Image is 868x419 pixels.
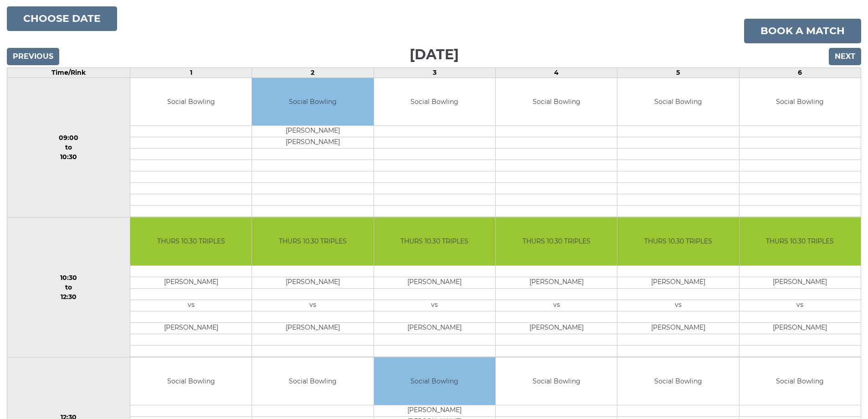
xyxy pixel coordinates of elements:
td: [PERSON_NAME] [617,322,739,334]
td: Social Bowling [374,78,495,126]
td: [PERSON_NAME] [252,322,373,334]
td: [PERSON_NAME] [374,322,495,334]
td: [PERSON_NAME] [617,277,739,288]
td: 6 [739,67,861,78]
td: Social Bowling [740,78,861,126]
td: [PERSON_NAME] [740,277,861,288]
td: 2 [252,67,374,78]
td: vs [740,300,861,311]
td: 1 [130,67,252,78]
td: [PERSON_NAME] [374,277,495,288]
td: 3 [374,67,495,78]
td: Social Bowling [130,78,252,126]
td: Social Bowling [496,78,617,126]
td: [PERSON_NAME] [496,322,617,334]
td: Social Bowling [496,357,617,405]
td: THURS 10.30 TRIPLES [496,217,617,265]
td: Social Bowling [617,78,739,126]
td: vs [617,300,739,311]
td: 09:00 to 10:30 [7,78,130,217]
td: vs [252,300,373,311]
input: Previous [7,48,59,65]
td: Social Bowling [252,357,373,405]
td: THURS 10.30 TRIPLES [740,217,861,265]
td: THURS 10.30 TRIPLES [130,217,252,265]
td: 4 [495,67,617,78]
a: Book a match [744,19,861,43]
td: 5 [617,67,739,78]
td: THURS 10.30 TRIPLES [617,217,739,265]
td: vs [496,300,617,311]
td: 10:30 to 12:30 [7,217,130,357]
td: Social Bowling [252,78,373,126]
td: [PERSON_NAME] [374,405,495,417]
td: Time/Rink [7,67,130,78]
td: [PERSON_NAME] [740,322,861,334]
button: Choose date [7,6,117,31]
td: THURS 10.30 TRIPLES [374,217,495,265]
td: [PERSON_NAME] [252,277,373,288]
td: [PERSON_NAME] [496,277,617,288]
td: THURS 10.30 TRIPLES [252,217,373,265]
td: Social Bowling [130,357,252,405]
td: Social Bowling [374,357,495,405]
td: [PERSON_NAME] [130,322,252,334]
td: vs [130,300,252,311]
td: Social Bowling [740,357,861,405]
td: [PERSON_NAME] [252,137,373,149]
td: [PERSON_NAME] [252,126,373,137]
td: Social Bowling [617,357,739,405]
td: [PERSON_NAME] [130,277,252,288]
td: vs [374,300,495,311]
input: Next [829,48,861,65]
